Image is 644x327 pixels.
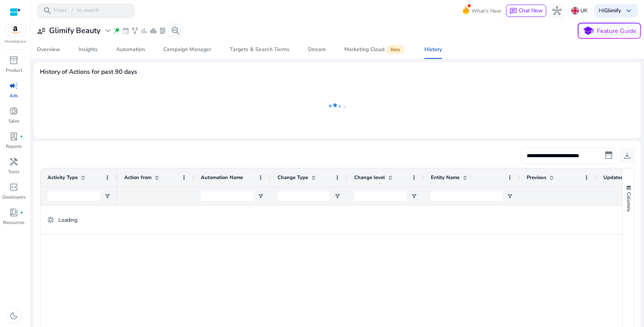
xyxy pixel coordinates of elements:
[116,47,145,52] div: Automation
[69,7,76,15] span: /
[9,183,18,192] span: code_blocks
[424,47,442,52] div: History
[40,68,137,76] h4: History of Actions for past 90 days
[519,7,543,14] span: Chat Now
[431,192,502,201] input: Entity Name Filter Input
[431,174,460,181] span: Entity Name
[201,174,243,181] span: Automation Name
[506,5,546,17] button: chatChat Now
[20,135,23,138] span: fiber_manual_record
[509,7,517,15] span: chat
[552,6,562,15] span: hub
[37,26,46,35] span: user_attributes
[603,174,624,181] span: Updated
[597,27,636,36] p: Feature Guide
[54,7,99,15] p: Press to search
[9,157,18,166] span: handyman
[308,47,326,52] div: Stream
[131,27,139,35] span: family_history
[20,211,23,214] span: fiber_manual_record
[334,193,340,199] button: Open Filter Menu
[48,174,78,181] span: Activity Type
[625,192,632,212] span: Columns
[103,26,113,35] span: expand_more
[604,7,621,14] b: Glimify
[619,148,635,163] button: download
[48,192,100,201] input: Activity Type Filter Input
[578,23,641,39] button: schoolFeature Guide
[9,81,18,90] span: campaign
[3,219,25,226] p: Resources
[8,168,20,175] p: Tools
[354,192,406,201] input: Change level Filter Input
[5,39,26,45] p: Marketplace
[507,193,513,199] button: Open Filter Menu
[163,47,211,52] div: Campaign Manager
[9,208,18,217] span: book_4
[5,24,26,36] img: amazon.svg
[258,193,264,199] button: Open Filter Menu
[58,216,77,224] span: Loading
[411,193,417,199] button: Open Filter Menu
[9,132,18,141] span: lab_profile
[549,3,565,18] button: hub
[623,151,632,160] span: download
[624,6,633,15] span: keyboard_arrow_down
[386,45,404,54] span: Beta
[159,27,166,35] span: lab_profile
[201,192,253,201] input: Automation Name Filter Input
[599,8,621,13] p: Hi
[171,26,180,35] span: search_insights
[580,4,588,17] p: UK
[10,92,18,99] p: Ads
[278,174,308,181] span: Change Type
[168,23,183,38] button: search_insights
[9,106,18,116] span: donut_small
[2,194,26,201] p: Developers
[527,174,546,181] span: Previous
[344,46,406,53] div: Marketing Cloud
[6,67,22,74] p: Product
[278,192,330,201] input: Change Type Filter Input
[8,118,20,124] p: Sales
[354,174,385,181] span: Change level
[583,25,594,37] span: school
[49,26,100,35] h3: Glimify Beauty
[43,6,52,15] span: search
[9,311,18,320] span: dark_mode
[104,193,110,199] button: Open Filter Menu
[230,47,289,52] div: Targets & Search Terms
[124,174,151,181] span: Action from
[6,143,22,150] p: Reports
[122,27,130,35] span: event
[472,4,501,18] span: What's New
[9,56,18,65] span: inventory_2
[79,47,98,52] div: Insights
[149,27,157,35] span: cloud
[113,27,120,35] span: wand_stars
[140,27,148,35] span: bar_chart
[37,47,60,52] div: Overview
[571,7,579,15] img: uk.svg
